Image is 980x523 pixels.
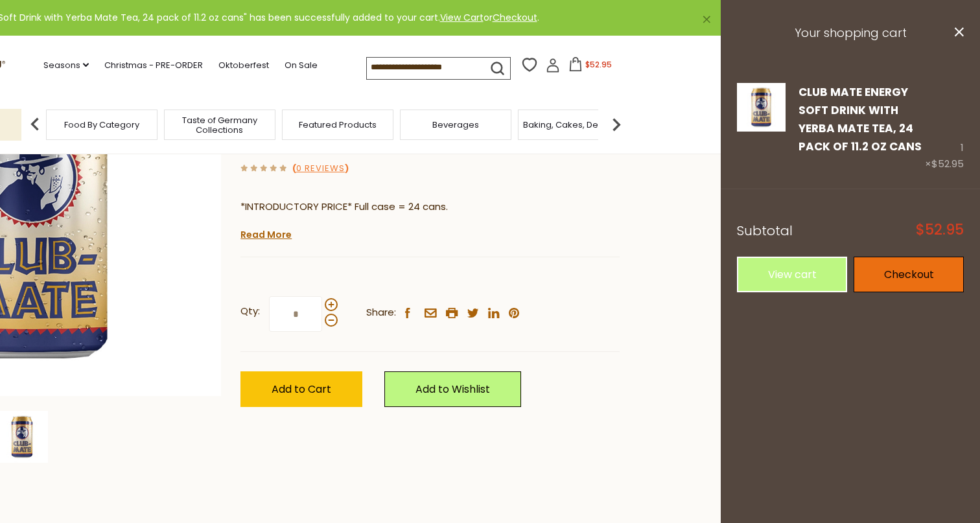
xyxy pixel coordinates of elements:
[854,257,964,292] a: Checkout
[925,83,964,173] div: 1 ×
[737,83,786,132] img: Club Mate Can
[737,257,847,292] a: View cart
[703,16,710,23] a: ×
[272,382,331,397] span: Add to Cart
[384,371,521,407] a: Add to Wishlist
[799,84,922,155] a: Club Mate Energy Soft Drink with Yerba Mate Tea, 24 pack of 11.2 oz cans
[366,305,396,321] span: Share:
[285,58,318,73] a: On Sale
[240,371,362,407] button: Add to Cart
[240,228,292,241] a: Read More
[603,111,629,137] img: next arrow
[22,111,48,137] img: previous arrow
[585,59,612,70] span: $52.95
[240,303,260,320] strong: Qty:
[64,120,139,130] a: Food By Category
[269,296,322,332] input: Qty:
[299,120,377,130] a: Featured Products
[240,225,620,241] p: Club Mate is a "cult drink" in [GEOGRAPHIC_DATA] (especially [GEOGRAPHIC_DATA]) among the hacker ...
[104,58,203,73] a: Christmas - PRE-ORDER
[916,223,964,237] span: $52.95
[931,157,964,170] span: $52.95
[168,115,272,135] a: Taste of Germany Collections
[218,58,269,73] a: Oktoberfest
[493,11,537,24] a: Checkout
[563,57,618,76] button: $52.95
[43,58,89,73] a: Seasons
[440,11,484,24] a: View Cart
[737,83,786,173] a: Club Mate Can
[523,120,624,130] a: Baking, Cakes, Desserts
[432,120,479,130] a: Beverages
[240,199,620,215] p: *INTRODUCTORY PRICE* Full case = 24 cans.
[296,162,345,176] a: 0 Reviews
[292,162,349,174] span: ( )
[737,222,793,240] span: Subtotal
